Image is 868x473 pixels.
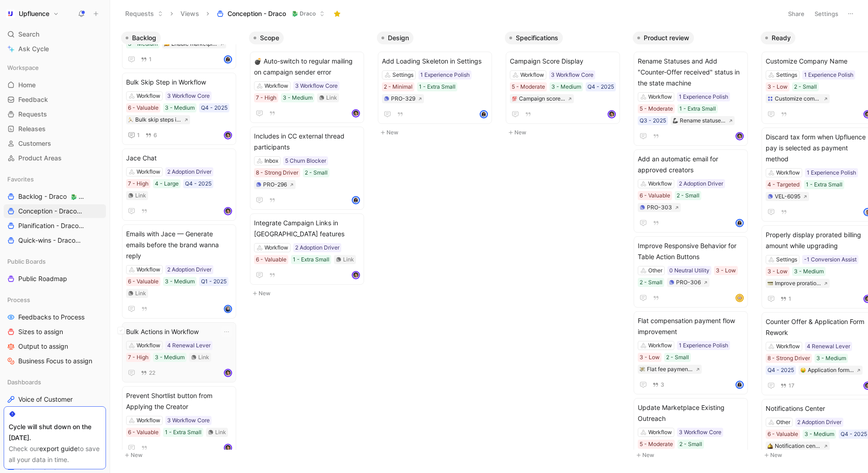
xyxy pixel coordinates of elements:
img: avatar [225,132,231,138]
a: Ask Cycle [4,42,106,56]
span: Public Boards [7,257,46,266]
span: Backlog - Draco [18,192,85,202]
img: 💸 [640,367,645,372]
img: avatar [736,220,743,226]
div: 3 Workflow Core [167,416,210,425]
span: 1 [149,57,152,62]
div: 6 - Valuable [128,428,159,437]
div: VEL-6095 [775,192,800,201]
span: Dashboards [7,377,41,387]
div: 1 Experience Polish [679,92,728,101]
div: Link [326,93,337,102]
button: New [505,127,625,138]
div: 4 - Targeted [767,180,799,189]
span: Specifications [516,33,558,43]
div: Q3 - 2025 [640,116,666,125]
div: 3 - Medium [283,93,312,102]
img: avatar [225,370,231,376]
div: 3 Workflow Core [679,428,721,437]
div: Other [776,418,790,427]
a: Business Focus to assign [4,354,106,368]
span: Process [7,295,30,304]
a: Jace ChatWorkflow2 Adoption Driver7 - High4 - LargeQ4 - 2025Linkavatar [122,149,236,221]
img: avatar [353,110,359,117]
div: 1 Experience Polish [804,70,853,80]
div: 2 - Small [679,440,702,449]
div: 3 - Low [767,267,788,276]
div: PRO-306 [676,278,701,287]
div: Link [215,428,226,437]
img: avatar [353,197,359,203]
div: 5 Churn Blocker [285,156,326,165]
div: Q1 - 2025 [201,277,227,286]
div: Improve proration display while upgrading [DATE] plan [775,279,821,288]
div: 2 Adoption Driver [679,179,723,188]
div: 1 Experience Polish [807,168,856,177]
a: Includes in CC external thread participantsInbox5 Churn Blocker8 - Strong Driver2 - SmallPRO-296a... [250,127,364,210]
div: Workflow [137,341,160,350]
div: 5 - Moderate [640,440,673,449]
img: avatar [481,111,487,117]
a: Requests [4,107,106,121]
div: 2 - Minimal [384,82,413,91]
span: 1 [789,296,791,302]
div: Workflow [776,168,800,177]
div: 3 - Low [640,353,660,362]
span: Product review [644,33,689,43]
img: avatar [225,208,231,214]
img: 🏃 [128,117,133,122]
div: Flat fee payment flow improvement [647,365,693,374]
div: 6 - Valuable [767,430,798,439]
a: Product Areas [4,151,106,165]
button: 22 [139,368,157,378]
div: Workflow [648,179,672,188]
div: Link [343,255,354,264]
div: Q4 - 2025 [767,366,794,375]
span: Requests [18,110,47,119]
img: avatar [225,56,231,63]
a: Prevent Shortlist button from Applying the CreatorWorkflow3 Workflow Core6 - Valuable1 - Extra Sm... [122,386,236,457]
div: 3 Workflow Core [295,81,338,90]
div: Link [135,191,146,200]
div: Workflow [520,70,544,80]
button: New [633,450,753,461]
span: Workspace [7,63,39,72]
div: Inbox [265,156,278,165]
button: Requests [121,7,167,21]
a: Sizes to assign [4,325,106,339]
span: Jace Chat [126,153,232,164]
a: Add Loading Skeleton in SettingsSettings1 Experience Polish2 - Minimal1 - Extra SmallPRO-329avatar [378,52,492,124]
div: Workflow [648,341,672,350]
span: Business Focus to assign [18,356,92,366]
span: Emails with Jace — Generate emails before the brand wanna reply [126,229,232,261]
button: UpfluenceUpfluence [4,7,61,20]
span: 1 [137,133,140,138]
div: Other [648,266,662,275]
div: 2 Adoption Driver [295,243,339,252]
div: 2 Adoption Driver [167,167,212,176]
div: Workflow [648,92,672,101]
div: Dashboards [4,375,106,389]
button: Conception - Draco🐉 Draco [212,7,329,21]
a: Bulk Skip Step in WorkflowWorkflow3 Workflow Core6 - Valuable3 - MediumQ4 - 2025🏃Bulk skip steps ... [122,73,236,145]
span: Home [18,80,36,90]
a: Planification - Draco🐉 Draco [4,219,106,233]
div: 3 - Low [716,266,736,275]
button: Share [784,7,809,20]
a: Quick-wins - Draco🐉 Draco [4,234,106,247]
div: Campaign score display [519,94,565,103]
div: Workspace [4,61,106,74]
div: 3 - Low [767,82,788,91]
span: Bulk Actions in Workflow [126,326,232,337]
span: 22 [149,370,155,376]
div: 4 Renewal Lever [807,342,850,351]
span: Improve Responsive Behavior for Table Action Buttons [638,240,744,262]
img: avatar [353,272,359,278]
img: avatar [736,133,743,139]
div: Public Boards [4,255,106,268]
div: Rename statuses and add counter offer received status in the state [680,116,726,125]
img: 🦾 [672,118,678,123]
div: -1 Conversion Assist [804,255,857,264]
div: Workflow [776,342,800,351]
div: 3 Workflow Core [551,70,593,80]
